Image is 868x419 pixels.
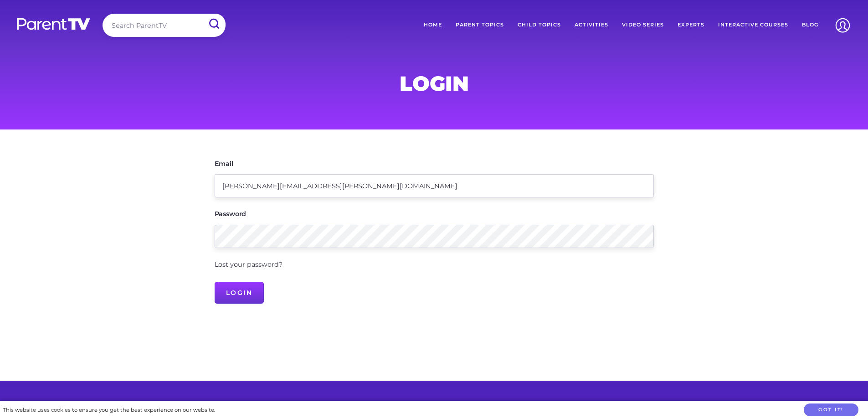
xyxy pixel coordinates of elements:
a: Lost your password? [215,260,282,269]
img: Account [831,14,854,37]
a: Blog [795,14,825,36]
input: Search ParentTV [103,14,226,37]
a: Parent Topics [449,14,511,36]
img: parenttv-logo-white.4c85aaf.svg [16,17,91,31]
a: Interactive Courses [711,14,795,36]
a: Activities [568,14,615,36]
a: Video Series [615,14,671,36]
h1: Login [215,74,654,93]
button: Got it! [804,403,858,417]
a: Home [417,14,449,36]
input: Submit [202,14,226,34]
div: This website uses cookies to ensure you get the best experience on our website. [3,405,215,415]
label: Email [215,160,233,167]
a: Child Topics [511,14,568,36]
input: Login [215,282,264,304]
a: Experts [671,14,711,36]
label: Password [215,211,247,217]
